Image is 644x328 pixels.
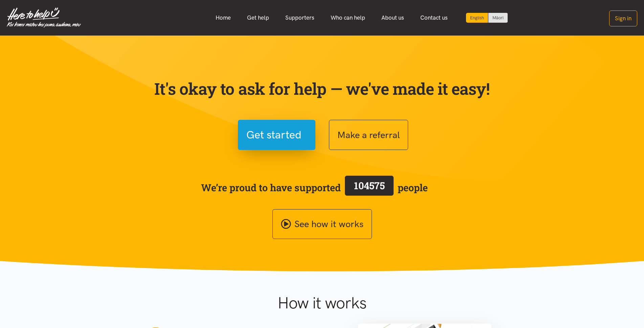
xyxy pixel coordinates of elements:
a: Get help [239,10,277,25]
p: It's okay to ask for help — we've made it easy! [153,79,491,99]
span: 104575 [354,179,385,192]
a: Switch to Te Reo Māori [488,13,508,23]
a: Home [207,10,239,25]
h1: How it works [212,293,432,313]
button: Get started [238,120,315,150]
span: We’re proud to have supported people [201,174,428,201]
a: About us [373,10,412,25]
button: Make a referral [329,120,408,150]
div: Language toggle [466,13,508,23]
button: Sign in [609,10,637,26]
a: Supporters [277,10,323,25]
a: See how it works [272,209,372,239]
a: 104575 [341,174,398,201]
a: Contact us [412,10,456,25]
a: Who can help [323,10,373,25]
div: Current language [466,13,488,23]
span: Get started [246,126,302,144]
img: Home [7,7,81,28]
